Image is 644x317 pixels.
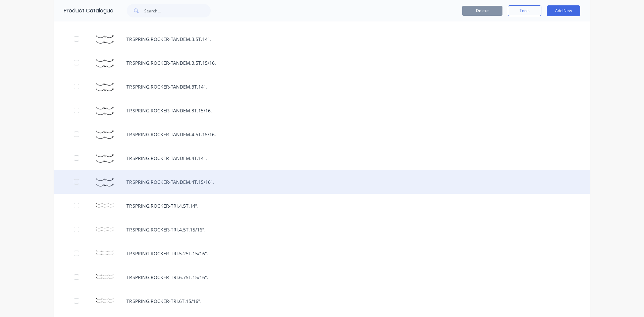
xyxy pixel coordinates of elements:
[54,51,590,75] div: TP.SPRING.ROCKER-TANDEM.3.5T.15/16.TP.SPRING.ROCKER-TANDEM.3.5T.15/16.
[54,75,590,99] div: TP.SPRING.ROCKER-TANDEM.3T.14".TP.SPRING.ROCKER-TANDEM.3T.14".
[54,265,590,289] div: TP.SPRING.ROCKER-TRI.6.75T.15/16".TP.SPRING.ROCKER-TRI.6.75T.15/16".
[54,170,590,194] div: TP.SPRING.ROCKER-TANDEM.4T.15/16".TP.SPRING.ROCKER-TANDEM.4T.15/16".
[508,5,541,16] button: Tools
[462,6,502,16] button: Delete
[54,218,590,242] div: TP.SPRING.ROCKER-TRI.4.5T.15/16".TP.SPRING.ROCKER-TRI.4.5T.15/16".
[54,242,590,265] div: TP.SPRING.ROCKER-TRI.5.25T.15/16".TP.SPRING.ROCKER-TRI.5.25T.15/16".
[54,146,590,170] div: TP.SPRING.ROCKER-TANDEM.4T.14".TP.SPRING.ROCKER-TANDEM.4T.14".
[54,289,590,313] div: TP.SPRING.ROCKER-TRI.6T.15/16".TP.SPRING.ROCKER-TRI.6T.15/16".
[547,5,580,16] button: Add New
[54,99,590,122] div: TP.SPRING.ROCKER-TANDEM.3T.15/16.TP.SPRING.ROCKER-TANDEM.3T.15/16.
[54,194,590,218] div: TP.SPRING.ROCKER-TRI.4.5T.14".TP.SPRING.ROCKER-TRI.4.5T.14".
[54,122,590,146] div: TP.SPRING.ROCKER-TANDEM.4.5T.15/16.TP.SPRING.ROCKER-TANDEM.4.5T.15/16.
[144,4,211,17] input: Search...
[54,27,590,51] div: TP.SPRING.ROCKER-TANDEM.3.5T.14".TP.SPRING.ROCKER-TANDEM.3.5T.14".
